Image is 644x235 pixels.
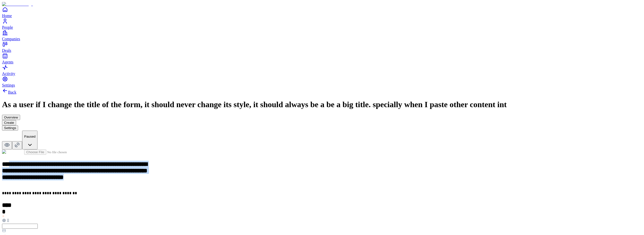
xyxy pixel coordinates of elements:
a: Agents [2,53,642,64]
button: Create [2,120,16,125]
span: Activity [2,71,15,76]
a: Home [2,7,642,18]
a: People [2,18,642,29]
span: Companies [2,37,20,41]
a: Settings [2,76,642,87]
a: Back [2,90,16,94]
img: Item Brain Logo [2,2,33,7]
button: Overview [2,115,20,120]
a: Deals [2,41,642,53]
span: Settings [2,83,15,87]
a: Companies [2,30,642,41]
span: Home [2,14,12,18]
button: Settings [2,125,18,131]
span: Deals [2,48,11,53]
img: Form Logo [2,150,24,154]
span: People [2,25,13,29]
a: Activity [2,64,642,76]
h1: As a user if I change the title of the form, it should never change its style, it should always b... [2,100,642,109]
span: Agents [2,60,13,64]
